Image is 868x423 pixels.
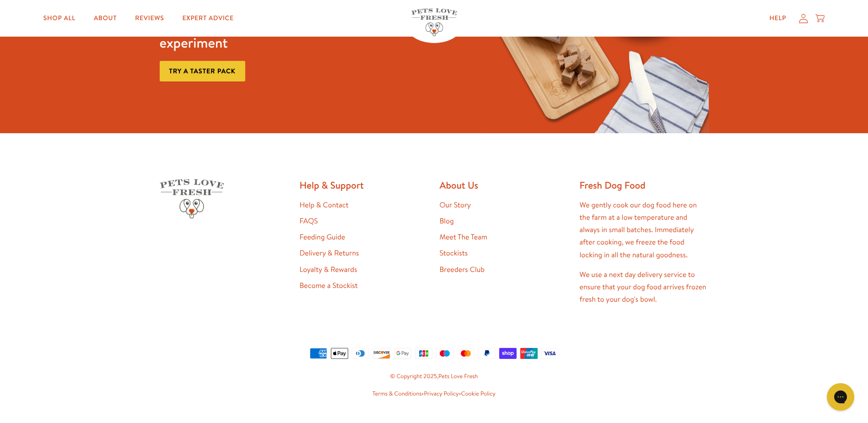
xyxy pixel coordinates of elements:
[128,9,171,27] a: Reviews
[580,269,709,306] p: We use a next day delivery service to ensure that your dog food arrives frozen fresh to your dog'...
[440,179,569,191] h2: About Us
[300,281,358,291] a: Become a Stockist
[372,390,422,398] a: Terms & Conditions
[300,265,357,275] a: Loyalty & Rewards
[762,9,793,27] a: Help
[36,9,83,27] a: Shop All
[160,16,384,52] h3: Dog food that isn't a chemistry experiment
[300,179,429,191] h2: Help & Support
[580,199,709,261] p: We gently cook our dog food here on the farm at a low temperature and always in small batches. Im...
[300,216,318,226] a: FAQS
[300,232,345,242] a: Feeding Guide
[411,8,457,36] img: Pets Love Fresh
[438,372,478,380] a: Pets Love Fresh
[822,380,859,414] iframe: Gorgias live chat messenger
[300,200,349,210] a: Help & Contact
[160,389,709,399] small: • •
[440,200,471,210] a: Our Story
[86,9,124,27] a: About
[160,179,224,218] img: Pets Love Fresh
[440,248,468,258] a: Stockists
[440,232,487,242] a: Meet The Team
[160,61,245,81] a: Try a taster pack
[580,179,709,191] h2: Fresh Dog Food
[160,372,709,382] small: © Copyright 2025,
[175,9,241,27] a: Expert Advice
[440,265,485,275] a: Breeders Club
[300,248,359,258] a: Delivery & Returns
[461,390,496,398] a: Cookie Policy
[440,216,454,226] a: Blog
[424,390,458,398] a: Privacy Policy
